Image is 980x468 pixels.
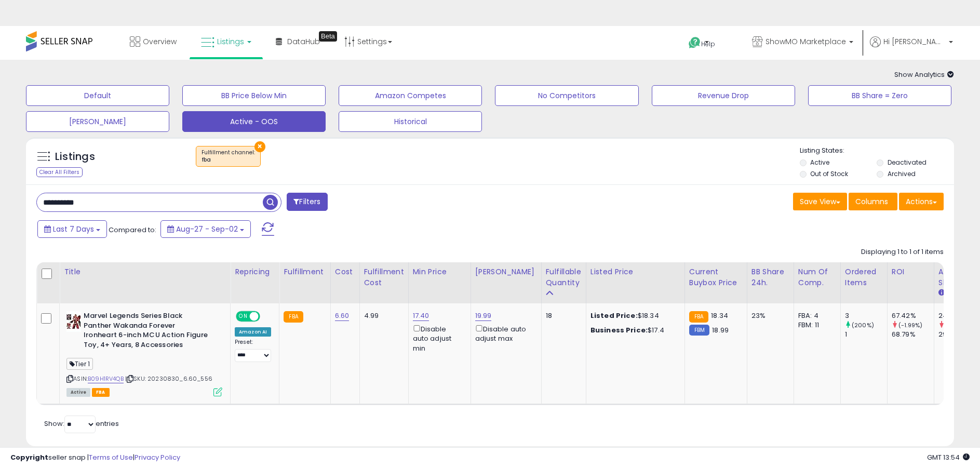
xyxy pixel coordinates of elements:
[364,311,400,320] div: 4.99
[894,70,954,79] span: Show Analytics
[235,266,275,277] div: Repricing
[364,266,404,288] div: Fulfillment Cost
[475,266,537,277] div: [PERSON_NAME]
[284,266,326,277] div: Fulfillment
[284,311,303,323] small: FBA
[798,266,836,288] div: Num of Comp.
[892,266,930,277] div: ROI
[235,339,271,362] div: Preset:
[335,266,355,277] div: Cost
[66,311,222,395] div: ASIN:
[84,311,210,352] b: Marvel Legends Series Black Panther Wakanda Forever Ironheart 6-inch MCU Action Figure Toy, 4+ Ye...
[202,156,255,164] div: fba
[590,311,677,320] div: $18.34
[590,311,638,320] b: Listed Price:
[237,312,250,321] span: ON
[751,311,786,320] div: 23%
[849,193,897,210] button: Columns
[689,311,708,323] small: FBA
[546,266,582,288] div: Fulfillable Quantity
[413,311,429,321] a: 17.40
[135,452,180,462] a: Privacy Policy
[217,36,244,47] span: Listings
[892,330,934,339] div: 68.79%
[701,39,715,48] span: Help
[793,193,847,210] button: Save View
[744,26,861,60] a: ShowMO Marketplace
[413,323,463,353] div: Disable auto adjust min
[888,169,916,178] label: Archived
[66,358,93,370] span: Tier 1
[287,193,327,211] button: Filters
[546,311,578,320] div: 18
[125,375,212,383] span: | SKU: 20230830_6.60_556
[870,36,953,60] a: Hi [PERSON_NAME]
[798,311,833,320] div: FBA: 4
[800,146,954,156] p: Listing States:
[259,312,275,321] span: OFF
[66,388,90,397] span: All listings currently available for purchase on Amazon
[680,29,735,60] a: Help
[888,158,927,167] label: Deactivated
[712,325,729,335] span: 18.99
[495,85,638,106] button: No Competitors
[55,150,95,164] h5: Listings
[193,26,259,57] a: Listings
[590,266,680,277] div: Listed Price
[319,31,337,42] div: Tooltip anchor
[268,26,328,57] a: DataHub
[182,85,326,106] button: BB Price Below Min
[53,224,94,234] span: Last 7 Days
[109,225,156,235] span: Compared to:
[810,158,829,167] label: Active
[688,36,701,49] i: Get Help
[927,452,970,462] span: 2025-09-10 13:54 GMT
[898,321,922,329] small: (-1.99%)
[845,311,887,320] div: 3
[852,321,874,329] small: (200%)
[861,247,944,257] div: Displaying 1 to 1 of 1 items
[160,220,251,238] button: Aug-27 - Sep-02
[590,325,648,335] b: Business Price:
[182,111,326,132] button: Active - OOS
[899,193,944,210] button: Actions
[883,36,946,47] span: Hi [PERSON_NAME]
[808,85,951,106] button: BB Share = Zero
[339,85,482,106] button: Amazon Competes
[475,311,492,321] a: 19.99
[689,266,743,288] div: Current Buybox Price
[64,266,226,277] div: Title
[845,330,887,339] div: 1
[92,388,110,397] span: FBA
[44,419,119,429] span: Show: entries
[176,224,238,234] span: Aug-27 - Sep-02
[938,288,945,298] small: Avg BB Share.
[339,111,482,132] button: Historical
[711,311,728,320] span: 18.34
[26,85,169,106] button: Default
[122,26,184,57] a: Overview
[475,323,533,343] div: Disable auto adjust max
[845,266,883,288] div: Ordered Items
[202,149,255,164] span: Fulfillment channel :
[143,36,177,47] span: Overview
[287,36,320,47] span: DataHub
[652,85,795,106] button: Revenue Drop
[751,266,789,288] div: BB Share 24h.
[892,311,934,320] div: 67.42%
[335,311,350,321] a: 6.60
[36,167,83,177] div: Clear All Filters
[10,452,48,462] strong: Copyright
[89,452,133,462] a: Terms of Use
[337,26,400,57] a: Settings
[590,326,677,335] div: $17.4
[37,220,107,238] button: Last 7 Days
[10,453,180,463] div: seller snap | |
[66,311,81,332] img: 41nGx-vAxaL._SL40_.jpg
[235,327,271,337] div: Amazon AI
[88,375,124,383] a: B09H1RV4QB
[413,266,466,277] div: Min Price
[26,111,169,132] button: [PERSON_NAME]
[689,325,709,336] small: FBM
[938,266,976,288] div: Avg BB Share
